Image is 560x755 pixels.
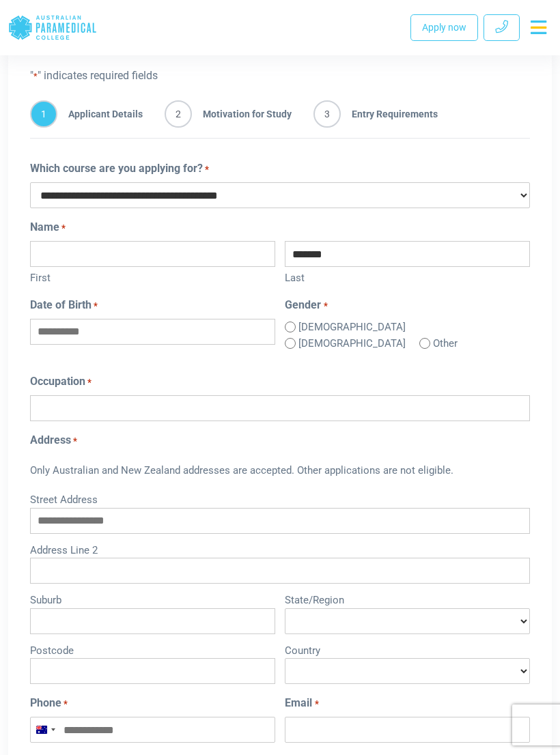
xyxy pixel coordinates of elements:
[165,100,192,128] span: 2
[30,160,209,177] label: Which course are you applying for?
[30,100,57,128] span: 1
[192,100,292,128] span: Motivation for Study
[30,454,530,489] div: Only Australian and New Zealand addresses are accepted. Other applications are not eligible.
[285,297,530,313] legend: Gender
[410,14,478,41] a: Apply now
[30,640,275,659] label: Postcode
[298,336,406,352] label: [DEMOGRAPHIC_DATA]
[341,100,438,128] span: Entry Requirements
[285,267,530,286] label: Last
[30,539,530,558] label: Address Line 2
[285,695,318,711] label: Email
[285,589,530,608] label: State/Region
[8,5,97,50] a: Australian Paramedical College
[298,319,406,335] label: [DEMOGRAPHIC_DATA]
[30,695,68,711] label: Phone
[31,717,59,742] button: Selected country
[30,432,530,448] legend: Address
[30,297,98,313] label: Date of Birth
[525,15,552,40] button: Toggle navigation
[313,100,341,128] span: 3
[30,219,530,236] legend: Name
[285,640,530,659] label: Country
[30,373,92,390] label: Occupation
[57,100,143,128] span: Applicant Details
[30,489,530,508] label: Street Address
[30,589,275,608] label: Suburb
[30,68,530,84] p: " " indicates required fields
[30,267,275,286] label: First
[433,336,458,352] label: Other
